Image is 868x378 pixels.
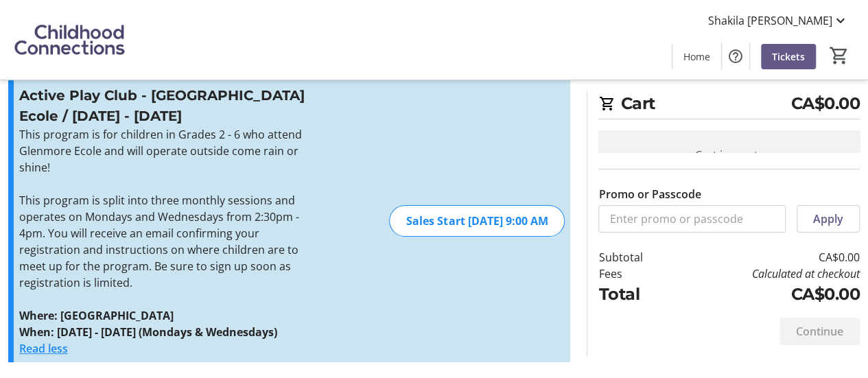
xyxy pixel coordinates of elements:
strong: Where: [GEOGRAPHIC_DATA] [19,308,174,323]
span: CA$0.00 [790,91,860,116]
div: Cart is empty [598,130,860,180]
span: Tickets [772,49,805,64]
strong: When: [DATE] - [DATE] (Mondays & Wednesdays) [19,324,277,340]
td: CA$0.00 [675,282,860,307]
div: Sales Start [DATE] 9:00 AM [389,205,565,237]
h3: Active Play Club - [GEOGRAPHIC_DATA] Ecole / [DATE] - [DATE] [19,85,319,126]
td: Total [598,282,674,307]
button: Help [722,43,749,70]
p: This program is for children in Grades 2 - 6 who attend Glenmore Ecole and will operate outside c... [19,126,319,176]
input: Enter promo or passcode [598,205,786,233]
a: Tickets [761,44,816,69]
td: Calculated at checkout [675,265,860,282]
td: CA$0.00 [675,249,860,265]
span: Shakila [PERSON_NAME] [708,12,832,29]
img: Childhood Connections 's Logo [8,5,130,74]
button: Read less [19,340,68,357]
p: This program is split into three monthly sessions and operates on Mondays and Wednesdays from 2:3... [19,192,319,291]
td: Fees [598,265,674,282]
span: Home [683,49,710,64]
a: Home [672,44,721,69]
button: Shakila [PERSON_NAME] [697,10,860,32]
h2: Cart [598,91,860,119]
label: Promo or Passcode [598,186,701,202]
button: Apply [797,205,860,233]
span: Apply [813,211,843,227]
button: Cart [827,43,852,68]
td: Subtotal [598,249,674,265]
